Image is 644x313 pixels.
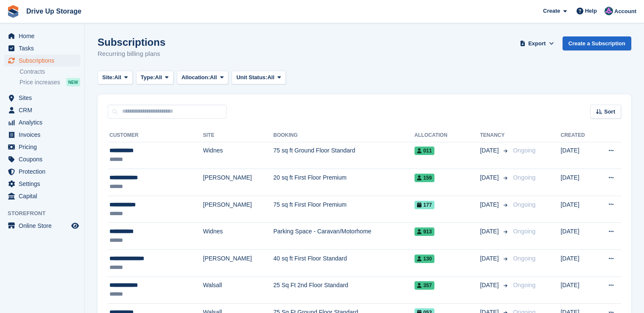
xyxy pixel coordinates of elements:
[4,55,80,66] a: menu
[203,250,274,277] td: [PERSON_NAME]
[182,73,210,82] span: Allocation:
[19,129,70,141] span: Invoices
[102,73,114,82] span: Site:
[236,73,267,82] span: Unit Status:
[513,174,535,181] span: Ongoing
[513,228,535,235] span: Ongoing
[480,227,500,236] span: [DATE]
[273,196,414,223] td: 75 sq ft First Floor Premium
[70,221,80,231] a: Preview store
[414,255,434,263] span: 130
[4,220,80,232] a: menu
[604,108,615,116] span: Sort
[513,201,535,208] span: Ongoing
[232,71,286,85] button: Unit Status: All
[203,129,274,142] th: Site
[19,55,70,66] span: Subscriptions
[19,190,70,202] span: Capital
[528,39,546,48] span: Export
[19,92,70,104] span: Sites
[273,129,414,142] th: Booking
[20,68,80,76] a: Contracts
[543,7,560,15] span: Create
[414,147,434,155] span: 011
[19,141,70,153] span: Pricing
[518,36,556,50] button: Export
[513,282,535,288] span: Ongoing
[4,178,80,190] a: menu
[177,71,229,85] button: Allocation: All
[273,223,414,250] td: Parking Space - Caravan/Motorhome
[480,129,510,142] th: Tenancy
[513,255,535,262] span: Ongoing
[414,281,434,290] span: 357
[4,129,80,141] a: menu
[108,129,203,142] th: Customer
[414,129,480,142] th: Allocation
[4,30,80,42] a: menu
[20,78,80,87] a: Price increases NEW
[114,73,121,82] span: All
[267,73,274,82] span: All
[513,147,535,154] span: Ongoing
[4,104,80,116] a: menu
[155,73,162,82] span: All
[480,173,500,182] span: [DATE]
[560,223,595,250] td: [DATE]
[98,49,165,59] p: Recurring billing plans
[203,142,274,169] td: Widnes
[19,178,70,190] span: Settings
[19,166,70,177] span: Protection
[23,4,85,18] a: Drive Up Storage
[19,104,70,116] span: CRM
[210,73,217,82] span: All
[19,116,70,128] span: Analytics
[560,129,595,142] th: Created
[480,146,500,155] span: [DATE]
[414,227,434,236] span: 913
[203,196,274,223] td: [PERSON_NAME]
[273,250,414,277] td: 40 sq ft First Floor Standard
[273,142,414,169] td: 75 sq ft Ground Floor Standard
[4,166,80,177] a: menu
[560,169,595,196] td: [DATE]
[614,7,636,16] span: Account
[203,277,274,304] td: Walsall
[66,78,80,86] div: NEW
[4,190,80,202] a: menu
[414,201,434,209] span: 177
[98,71,133,85] button: Site: All
[480,200,500,209] span: [DATE]
[141,73,155,82] span: Type:
[560,142,595,169] td: [DATE]
[585,7,597,15] span: Help
[4,116,80,128] a: menu
[414,174,434,182] span: 159
[4,141,80,153] a: menu
[203,169,274,196] td: [PERSON_NAME]
[203,223,274,250] td: Widnes
[19,30,70,42] span: Home
[7,5,20,18] img: stora-icon-8386f47178a22dfd0bd8f6a31ec36ba5ce8667c1dd55bd0f319d3a0aa187defe.svg
[273,169,414,196] td: 20 sq ft First Floor Premium
[4,92,80,104] a: menu
[19,42,70,54] span: Tasks
[19,153,70,165] span: Coupons
[560,277,595,304] td: [DATE]
[480,254,500,263] span: [DATE]
[273,277,414,304] td: 25 Sq Ft 2nd Floor Standard
[4,153,80,165] a: menu
[480,281,500,290] span: [DATE]
[8,209,84,218] span: Storefront
[20,78,60,86] span: Price increases
[4,42,80,54] a: menu
[560,196,595,223] td: [DATE]
[563,36,631,50] a: Create a Subscription
[136,71,174,85] button: Type: All
[605,7,613,15] img: Andy
[560,250,595,277] td: [DATE]
[98,36,165,48] h1: Subscriptions
[19,220,70,232] span: Online Store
